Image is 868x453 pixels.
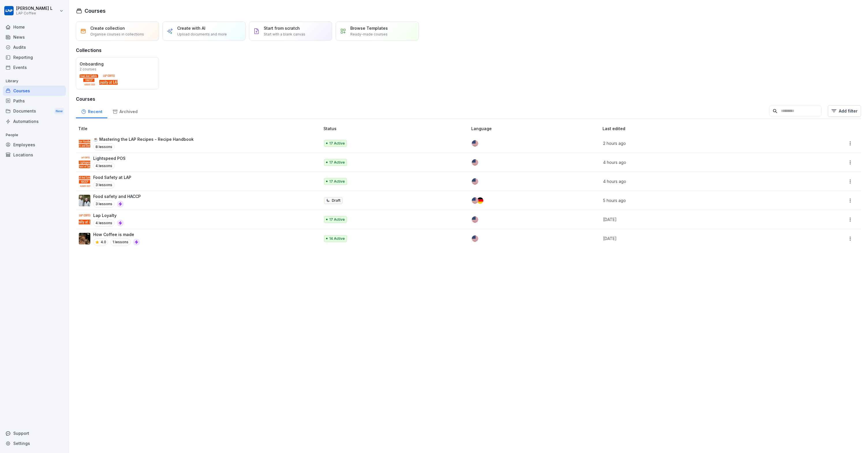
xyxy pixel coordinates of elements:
div: Support [3,428,66,438]
p: 4 lessons [93,220,115,226]
img: f50nzvx4ss32m6aoab4l0s5i.png [79,214,90,225]
a: Archived [107,104,143,118]
p: Food Safety at LAP [93,174,131,180]
p: 4.0 [101,239,106,245]
a: DocumentsNew [3,106,66,117]
a: Recent [76,104,107,118]
img: us.svg [472,197,478,204]
a: Settings [3,438,66,448]
p: Upload documents and more [177,32,227,37]
a: Courses [3,86,66,96]
p: 17 Active [329,160,345,165]
p: Start with a blank canvas [264,32,305,37]
img: us.svg [472,235,478,242]
p: Lightspeed POS [93,155,126,161]
a: Automations [3,116,66,126]
p: Start from scratch [264,25,300,31]
h3: Courses [76,96,861,102]
p: 3 lessons [93,181,115,188]
a: Events [3,62,66,72]
p: 5 hours ago [603,197,789,203]
p: Status [323,126,469,132]
img: j1d2w35kw1z0c1my45yjpq83.png [79,157,90,168]
p: [PERSON_NAME] L [16,6,53,11]
p: Title [78,126,321,132]
a: Onboarding2 courses [76,57,159,89]
img: x361whyuq7nogn2y6dva7jo9.png [79,176,90,187]
p: Lap Loyalty [93,212,124,218]
p: 17 Active [329,179,345,184]
p: [DATE] [603,216,789,222]
div: New [54,108,64,115]
a: Audits [3,42,66,52]
p: People [3,130,66,140]
img: us.svg [472,140,478,147]
p: 4 lessons [93,162,115,169]
p: Ready-made courses [350,32,388,37]
button: Add filter [828,105,861,117]
p: How Coffee is made [93,231,140,237]
img: us.svg [472,178,478,185]
img: us.svg [472,159,478,166]
p: Last edited [603,126,796,132]
a: News [3,32,66,42]
p: ☕ Mastering the LAP Recipes - Recipe Handbook [93,136,194,142]
img: us.svg [472,216,478,223]
p: 3 lessons [93,201,115,207]
p: 17 Active [329,217,345,222]
p: Create with AI [177,25,205,31]
div: Documents [3,106,66,117]
img: np8timnq3qj8z7jdjwtlli73.png [79,195,90,206]
p: 4 hours ago [603,178,789,184]
a: Locations [3,150,66,160]
p: Organise courses in collections [90,32,144,37]
p: 2 courses [80,68,96,71]
p: 1 lessons [110,239,131,246]
img: qrsn5oqfx1mz17aa8megk5xl.png [79,233,90,244]
p: Draft [332,198,341,203]
p: 8 lessons [93,143,115,150]
p: 17 Active [329,141,345,146]
a: Employees [3,140,66,150]
h1: Courses [85,7,106,15]
a: Home [3,22,66,32]
p: Browse Templates [350,25,388,31]
img: de.svg [477,197,483,204]
a: Reporting [3,52,66,62]
p: 14 Active [329,236,345,241]
p: Food safety and HACCP [93,193,141,199]
p: Create collection [90,25,125,31]
p: 2 hours ago [603,140,789,146]
p: 4 hours ago [603,159,789,165]
p: Library [3,76,66,86]
p: LAP Coffee [16,11,53,15]
p: Language [471,126,600,132]
p: [DATE] [603,235,789,242]
h3: Collections [76,47,102,54]
p: Onboarding [80,61,155,67]
a: Paths [3,96,66,106]
img: mybhhgjp8lky8t0zqxkj1o55.png [79,138,90,149]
